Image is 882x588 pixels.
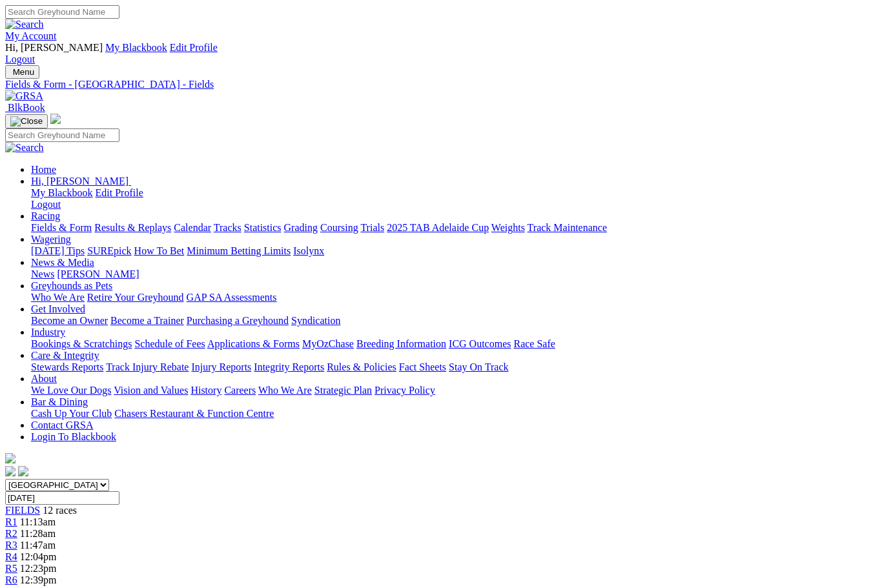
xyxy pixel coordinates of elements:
span: FIELDS [5,505,40,516]
a: Hi, [PERSON_NAME] [31,176,131,187]
a: My Blackbook [31,187,93,198]
span: 12:04pm [20,551,57,562]
a: Who We Are [31,292,85,303]
a: Statistics [244,222,282,233]
button: Toggle navigation [5,65,39,79]
a: Syndication [291,315,340,326]
a: Schedule of Fees [134,338,205,349]
a: Strategic Plan [314,385,372,396]
a: Careers [224,385,256,396]
a: Logout [31,199,61,210]
a: Coursing [320,222,358,233]
a: Industry [31,327,65,338]
a: How To Bet [134,245,185,256]
a: News & Media [31,257,94,268]
div: Hi, [PERSON_NAME] [31,187,877,210]
a: R2 [5,528,17,539]
a: Purchasing a Greyhound [187,315,289,326]
a: R3 [5,540,17,551]
a: Racing [31,210,60,221]
a: Rules & Policies [327,361,396,372]
a: My Blackbook [105,42,167,53]
a: Cash Up Your Club [31,408,112,419]
span: Hi, [PERSON_NAME] [5,42,103,53]
a: We Love Our Dogs [31,385,111,396]
a: Home [31,164,56,175]
a: Stay On Track [449,361,508,372]
img: Search [5,19,44,30]
span: 12:23pm [20,563,57,574]
img: facebook.svg [5,466,15,476]
div: News & Media [31,269,877,280]
a: [PERSON_NAME] [57,269,139,279]
a: Isolynx [293,245,324,256]
span: 11:13am [20,516,56,527]
button: Toggle navigation [5,114,48,128]
div: Care & Integrity [31,361,877,373]
a: BlkBook [5,102,45,113]
a: Edit Profile [170,42,218,53]
span: BlkBook [8,102,45,113]
a: Bookings & Scratchings [31,338,132,349]
a: Trials [360,222,384,233]
span: Hi, [PERSON_NAME] [31,176,128,187]
a: R5 [5,563,17,574]
a: Integrity Reports [254,361,324,372]
a: News [31,269,54,279]
a: Track Injury Rebate [106,361,189,372]
a: Vision and Values [114,385,188,396]
a: Bar & Dining [31,396,88,407]
a: Weights [491,222,525,233]
a: Results & Replays [94,222,171,233]
input: Search [5,128,119,142]
a: Injury Reports [191,361,251,372]
a: Get Involved [31,303,85,314]
input: Search [5,5,119,19]
a: Retire Your Greyhound [87,292,184,303]
a: Chasers Restaurant & Function Centre [114,408,274,419]
div: Wagering [31,245,877,257]
a: Race Safe [513,338,555,349]
img: logo-grsa-white.png [5,453,15,463]
div: Greyhounds as Pets [31,292,877,303]
span: Menu [13,67,34,77]
a: GAP SA Assessments [187,292,277,303]
a: Fact Sheets [399,361,446,372]
a: Care & Integrity [31,350,99,361]
a: Calendar [174,222,211,233]
div: Racing [31,222,877,234]
a: Wagering [31,234,71,245]
span: R6 [5,574,17,585]
span: 11:47am [20,540,56,551]
a: R4 [5,551,17,562]
div: Industry [31,338,877,350]
a: Edit Profile [96,187,143,198]
a: Logout [5,54,35,65]
a: R1 [5,516,17,527]
a: MyOzChase [302,338,354,349]
span: 11:28am [20,528,56,539]
a: Who We Are [258,385,312,396]
a: Become an Owner [31,315,108,326]
a: About [31,373,57,384]
a: Stewards Reports [31,361,103,372]
div: About [31,385,877,396]
a: My Account [5,30,57,41]
a: Breeding Information [356,338,446,349]
a: Applications & Forms [207,338,300,349]
a: Track Maintenance [528,222,607,233]
a: SUREpick [87,245,131,256]
a: Privacy Policy [374,385,435,396]
div: Fields & Form - [GEOGRAPHIC_DATA] - Fields [5,79,877,90]
div: My Account [5,42,877,65]
img: Search [5,142,44,154]
a: 2025 TAB Adelaide Cup [387,222,489,233]
span: 12 races [43,505,77,516]
a: Greyhounds as Pets [31,280,112,291]
a: Grading [284,222,318,233]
